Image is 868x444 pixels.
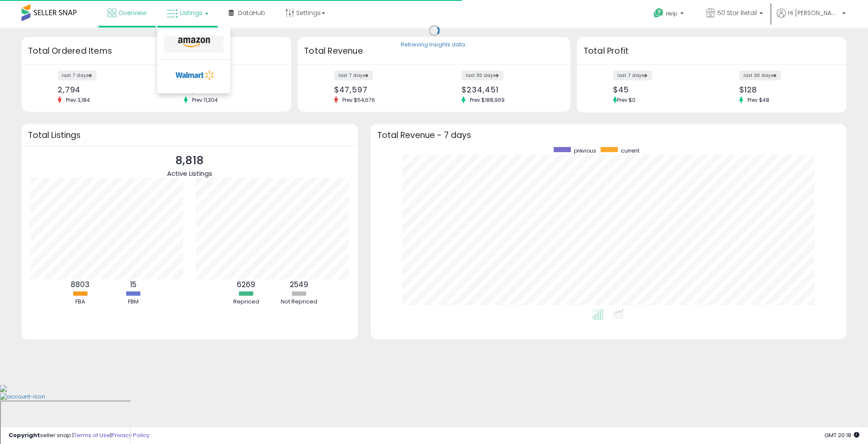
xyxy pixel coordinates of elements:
[621,147,639,154] span: current
[58,70,96,80] label: last 7 days
[613,85,705,94] div: $45
[338,96,379,104] span: Prev: $54,676
[617,96,635,104] span: Prev: $0
[220,298,272,306] div: Repriced
[188,96,222,104] span: Prev: 11,304
[290,279,308,290] b: 2549
[717,9,757,17] span: 50 Star Retail
[62,96,94,104] span: Prev: 3,184
[739,85,831,94] div: $128
[462,70,503,80] label: last 30 days
[54,298,106,306] div: FBA
[238,9,265,17] span: DataHub
[58,85,150,94] div: 2,794
[334,85,428,94] div: $47,597
[666,10,678,17] span: Help
[334,70,373,80] label: last 7 days
[777,9,846,28] a: Hi [PERSON_NAME]
[583,45,840,57] h3: Total Profit
[167,153,212,169] p: 8,818
[184,85,276,94] div: 14,721
[401,41,468,49] div: Retrieving insights data..
[462,85,555,94] div: $234,451
[788,9,840,17] span: Hi [PERSON_NAME]
[574,147,596,154] span: previous
[647,1,692,28] a: Help
[273,298,325,306] div: Not Repriced
[107,298,159,306] div: FBM
[739,70,781,80] label: last 30 days
[28,132,351,138] h3: Total Listings
[465,96,509,104] span: Prev: $188,969
[613,70,652,80] label: last 7 days
[237,279,255,290] b: 6269
[743,96,774,104] span: Prev: $48
[130,279,136,290] b: 15
[377,132,840,138] h3: Total Revenue - 7 days
[71,279,90,290] b: 8803
[180,9,202,17] span: Listings
[304,45,564,57] h3: Total Revenue
[28,45,285,57] h3: Total Ordered Items
[653,8,664,18] i: Get Help
[118,9,146,17] span: Overview
[167,169,212,178] span: Active Listings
